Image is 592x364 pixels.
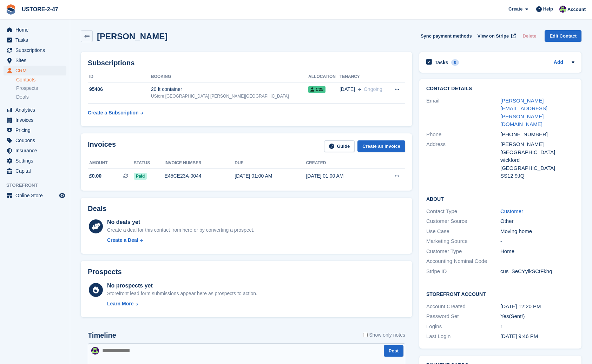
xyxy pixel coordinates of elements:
div: [DATE] 01:00 AM [235,172,306,180]
span: Pricing [15,125,58,135]
div: Create a Subscription [88,109,139,117]
span: Subscriptions [15,45,58,55]
h2: Deals [88,205,106,213]
img: Kelly Donaldson [559,6,566,13]
h2: Invoices [88,140,116,152]
div: 0 [451,59,459,66]
img: stora-icon-8386f47178a22dfd0bd8f6a31ec36ba5ce8667c1dd55bd0f319d3a0aa187defe.svg [6,4,16,15]
div: Home [500,247,574,256]
button: Post [384,345,403,357]
a: Create a Subscription [88,106,143,119]
div: 95406 [88,86,151,93]
h2: Timeline [88,331,116,339]
span: Settings [15,156,58,166]
span: £0.00 [89,172,101,180]
h2: Prospects [88,268,122,276]
span: Paid [134,173,147,180]
div: [PHONE_NUMBER] [500,131,574,139]
a: [PERSON_NAME][EMAIL_ADDRESS][PERSON_NAME][DOMAIN_NAME] [500,98,547,127]
h2: Tasks [435,59,448,66]
div: UStore [GEOGRAPHIC_DATA] [PERSON_NAME][GEOGRAPHIC_DATA] [151,93,308,99]
a: menu [4,156,66,166]
span: Storefront [6,182,70,189]
th: Booking [151,71,308,82]
div: Last Login [426,332,500,340]
th: ID [88,71,151,82]
span: Ongoing [364,86,382,92]
div: 1 [500,323,574,331]
a: Customer [500,208,523,214]
span: View on Stripe [478,33,509,40]
h2: Storefront Account [426,290,574,297]
input: Show only notes [363,331,368,339]
a: menu [4,66,66,75]
span: Prospects [16,85,38,92]
a: Preview store [58,191,66,200]
div: Accounting Nominal Code [426,257,500,265]
h2: About [426,195,574,202]
a: menu [4,166,66,176]
a: Prospects [16,85,66,92]
div: [PERSON_NAME][GEOGRAPHIC_DATA] [500,140,574,156]
a: Edit Contact [545,30,581,42]
div: - [500,237,574,245]
a: Add [554,59,563,67]
div: No deals yet [107,218,254,226]
h2: Contact Details [426,86,574,92]
span: [DATE] [340,86,355,93]
div: Stripe ID [426,267,500,276]
a: menu [4,146,66,155]
a: Create a Deal [107,237,254,244]
a: Deals [16,93,66,101]
div: Yes [500,312,574,320]
h2: Subscriptions [88,59,405,67]
div: Email [426,97,500,128]
a: Learn More [107,300,257,307]
button: Sync payment methods [421,30,472,42]
button: Delete [520,30,539,42]
div: [DATE] 12:20 PM [500,303,574,311]
a: menu [4,105,66,115]
div: Address [426,140,500,180]
div: Customer Source [426,217,500,225]
div: 20 ft container [151,86,308,93]
a: menu [4,45,66,55]
div: Marketing Source [426,237,500,245]
th: Amount [88,158,134,169]
a: menu [4,25,66,35]
a: menu [4,135,66,145]
div: [GEOGRAPHIC_DATA] [500,164,574,172]
div: cus_SeCYyikSCtFkhq [500,267,574,276]
a: menu [4,55,66,65]
div: wickford [500,156,574,164]
span: CRM [15,66,58,75]
label: Show only notes [363,331,405,339]
a: menu [4,115,66,125]
time: 2025-07-16 20:46:33 UTC [500,333,538,339]
th: Created [306,158,377,169]
span: Home [15,25,58,35]
div: Password Set [426,312,500,320]
div: Logins [426,323,500,331]
div: Phone [426,131,500,139]
a: Create an Invoice [357,140,405,152]
span: Sites [15,55,58,65]
span: Account [567,6,586,13]
th: Invoice number [165,158,235,169]
span: Coupons [15,135,58,145]
a: Contacts [16,77,66,83]
span: Capital [15,166,58,176]
div: Other [500,217,574,225]
span: Analytics [15,105,58,115]
span: Deals [16,94,29,100]
div: Use Case [426,227,500,236]
span: Insurance [15,146,58,155]
div: Create a Deal [107,237,138,244]
h2: [PERSON_NAME] [97,32,167,41]
div: SS12 9JQ [500,172,574,180]
a: menu [4,35,66,45]
th: Due [235,158,306,169]
th: Status [134,158,165,169]
span: Online Store [15,191,58,200]
div: Account Created [426,303,500,311]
